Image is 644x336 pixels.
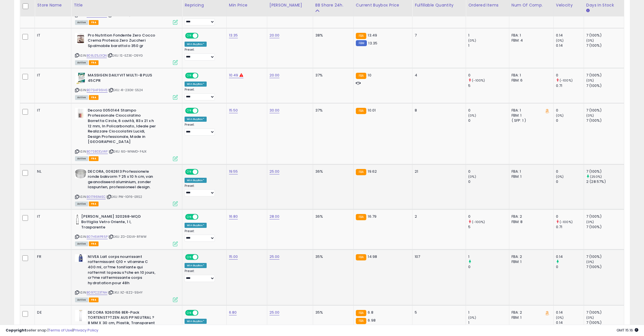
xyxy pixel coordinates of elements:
[81,214,150,231] b: [PERSON_NAME] 320268-MQD Bottiglia Vetro Oriente, 1 l, Trasparente
[315,2,351,8] div: BB Share 24h.
[586,169,624,174] div: 7 (100%)
[556,179,584,184] div: 0
[556,174,564,179] small: (0%)
[590,174,602,179] small: (250%)
[185,184,222,197] div: Preset:
[468,83,509,88] div: 5
[198,73,207,78] span: OFF
[198,108,207,113] span: OFF
[315,254,349,259] div: 35%
[512,38,549,43] div: FBM: 4
[75,108,178,160] div: ASIN:
[560,220,573,224] small: (-100%)
[356,2,410,8] div: Current Buybox Price
[468,174,476,179] small: (0%)
[512,214,549,219] div: FBA: 2
[37,33,67,38] div: IT
[556,224,584,230] div: 0.71
[468,179,509,184] div: 0
[89,156,99,161] span: FBA
[229,169,238,174] a: 19.55
[512,169,549,174] div: FBA: 1
[89,241,99,246] span: FBA
[315,33,349,38] div: 38%
[48,328,72,333] a: Terms of Use
[368,72,371,78] span: 10
[415,310,461,315] div: 5
[472,220,485,224] small: (-100%)
[586,2,622,8] div: Days In Stock
[586,264,624,269] div: 7 (100%)
[87,149,108,154] a: B07S8DDJWF
[356,40,367,46] small: FBM
[87,194,106,199] a: B017R61MEC
[368,40,377,46] span: 13.35
[198,254,207,259] span: OFF
[185,123,222,136] div: Preset:
[586,224,624,230] div: 7 (100%)
[356,318,366,324] small: FBA
[88,169,157,191] b: DECORA, 0062613 Professionele ronde bakvorm ? 25 x 10 h cm, van geanodiseerd aluminium, zonder la...
[75,214,178,245] div: ASIN:
[185,42,207,47] div: Win BuyBox *
[186,33,193,38] span: ON
[472,78,485,83] small: (-100%)
[556,315,564,320] small: (0%)
[75,169,86,178] img: 312Whl8haNL._SL40_.jpg
[468,169,509,174] div: 0
[356,108,366,114] small: FBA
[356,310,366,316] small: FBA
[468,264,509,269] div: 0
[75,254,86,262] img: 31SKZYqVYmL._SL40_.jpg
[415,2,463,8] div: Fulfillable Quantity
[468,73,509,78] div: 0
[356,33,366,39] small: FBA
[75,108,86,119] img: 41mf2tRTdKL._SL40_.jpg
[37,108,67,113] div: IT
[368,33,377,38] span: 13.49
[468,43,509,48] div: 1
[75,310,86,321] img: 31L4CiGn5xL._SL40_.jpg
[415,33,461,38] div: 7
[108,290,143,295] span: | SKU: XZ-IEZ2-55HY
[356,169,366,175] small: FBA
[229,310,237,315] a: 6.80
[415,254,461,259] div: 107
[586,315,594,320] small: (0%)
[89,298,99,302] span: FBA
[37,2,69,8] div: Store Name
[74,2,180,8] div: Title
[75,254,178,301] div: ASIN:
[512,174,549,179] div: FBM: 1
[75,156,88,161] span: All listings currently available for purchase on Amazon
[556,73,584,78] div: 0
[229,2,265,8] div: Min Price
[269,33,280,38] a: 20.00
[586,108,624,113] div: 7 (100%)
[556,2,581,8] div: Velocity
[512,118,549,123] div: ( SFP: 1 )
[269,72,280,78] a: 20.00
[185,319,207,324] div: Win BuyBox *
[586,8,590,13] small: Days In Stock.
[186,169,193,174] span: ON
[468,224,509,230] div: 5
[269,169,280,174] a: 25.00
[73,328,98,333] a: Privacy Policy
[468,108,509,113] div: 0
[108,234,147,239] span: | SKU: ZD-DSVX-RFWW
[75,95,88,100] span: All listings currently available for purchase on Amazon
[556,43,584,48] div: 0.14
[87,234,108,239] a: B07H5WPR5P
[586,38,594,43] small: (0%)
[556,38,564,43] small: (0%)
[368,108,376,113] span: 10.01
[185,263,207,268] div: Win BuyBox *
[468,113,476,118] small: (0%)
[75,73,86,84] img: 41Q9dmc75NL._SL40_.jpg
[185,82,207,87] div: Win BuyBox *
[185,229,222,242] div: Preset:
[556,264,584,269] div: 0
[586,260,594,264] small: (0%)
[415,214,461,219] div: 2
